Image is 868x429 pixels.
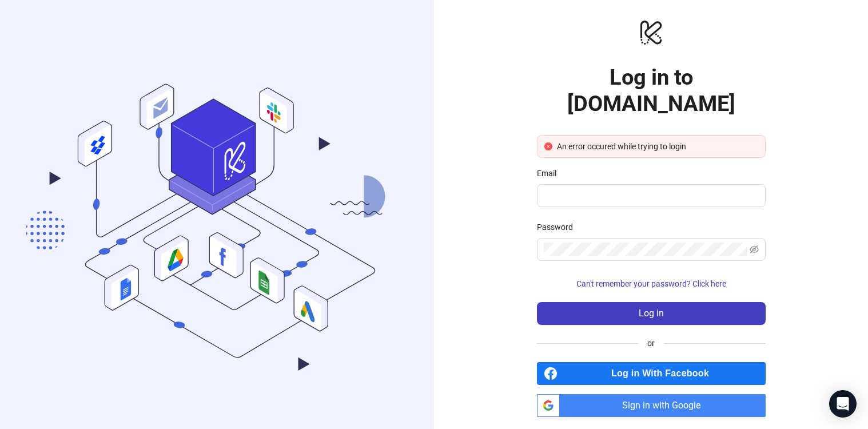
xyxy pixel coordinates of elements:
[638,337,664,349] span: or
[537,221,580,233] label: Password
[537,394,766,417] a: Sign in with Google
[537,167,564,180] label: Email
[537,275,766,293] button: Can't remember your password? Click here
[544,142,552,150] span: close-circle
[544,243,747,256] input: Password
[564,394,766,417] span: Sign in with Google
[639,308,664,319] span: Log in
[544,189,756,202] input: Email
[557,140,758,153] div: An error occured while trying to login
[537,64,766,117] h1: Log in to [DOMAIN_NAME]
[537,362,766,385] a: Log in With Facebook
[576,279,726,288] span: Can't remember your password? Click here
[537,302,766,325] button: Log in
[562,362,766,385] span: Log in With Facebook
[829,390,857,418] div: Open Intercom Messenger
[750,245,759,254] span: eye-invisible
[537,279,766,288] a: Can't remember your password? Click here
